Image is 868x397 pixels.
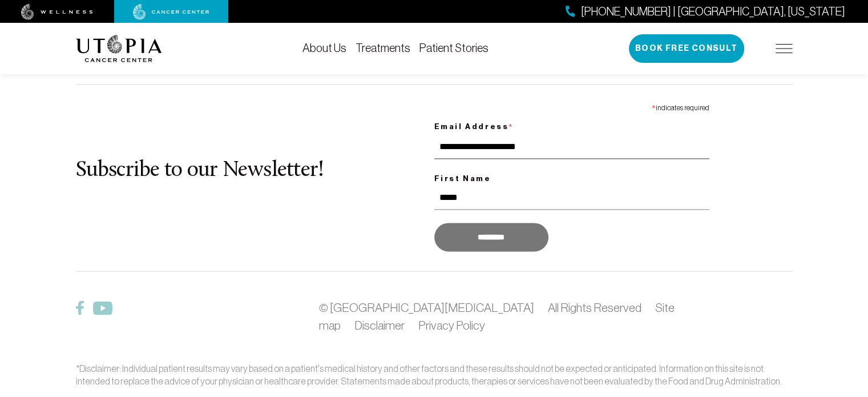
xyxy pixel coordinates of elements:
[434,98,709,115] div: indicates required
[319,301,534,314] a: © [GEOGRAPHIC_DATA][MEDICAL_DATA]
[566,3,845,20] a: [PHONE_NUMBER] | [GEOGRAPHIC_DATA], [US_STATE]
[133,4,209,20] img: cancer center
[356,42,410,54] a: Treatments
[418,319,485,332] a: Privacy Policy
[629,34,744,63] button: Book Free Consult
[76,362,793,387] div: *Disclaimer: Individual patient results may vary based on a patient’s medical history and other f...
[93,301,112,315] img: Twitter
[434,115,709,135] label: Email Address
[76,300,84,315] img: Facebook
[434,172,709,186] label: First Name
[76,35,162,62] img: logo
[21,4,93,20] img: wellness
[776,44,793,53] img: icon-hamburger
[354,319,405,332] a: Disclaimer
[76,159,434,183] h2: Subscribe to our Newsletter!
[581,3,845,20] span: [PHONE_NUMBER] | [GEOGRAPHIC_DATA], [US_STATE]
[302,42,346,54] a: About Us
[419,42,488,54] a: Patient Stories
[548,301,641,314] span: All Rights Reserved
